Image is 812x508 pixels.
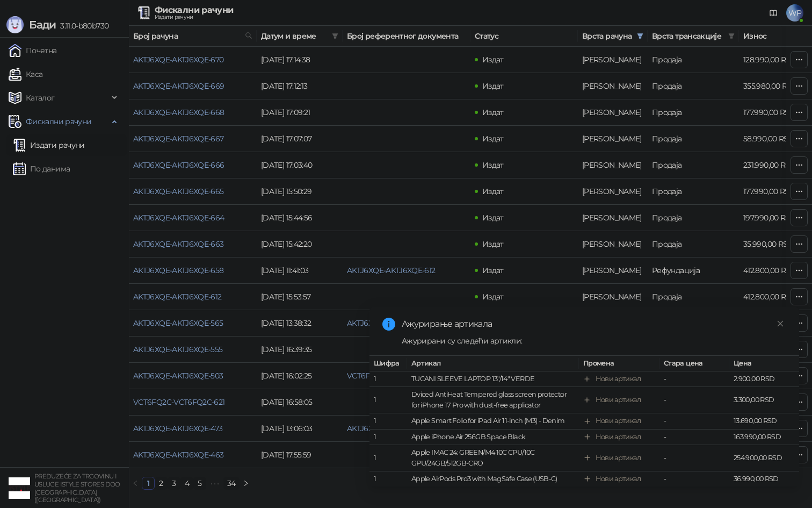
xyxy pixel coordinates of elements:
[579,356,659,371] th: Промена
[482,81,504,91] span: Издат
[257,257,343,284] td: [DATE] 11:41:03
[56,21,108,31] span: 3.11.0-b80b730
[635,28,646,44] span: filter
[133,371,223,381] a: AKTJ6XQE-AKTJ6XQE-503
[133,213,224,223] a: AKTJ6XQE-AKTJ6XQE-664
[407,413,579,429] td: Apple Smart Folio for iPad Air 11-inch (M3) - Denim
[648,26,739,47] th: Врста трансакције
[648,257,739,284] td: Рефундација
[729,445,799,471] td: 254.900,00 RSD
[482,134,504,144] span: Издат
[648,99,739,126] td: Продаја
[129,477,142,490] button: left
[9,63,42,85] a: Каса
[347,424,438,433] a: AKTJ6XQE-AKTJ6XQE-463
[129,284,257,310] td: AKTJ6XQE-AKTJ6XQE-612
[347,266,436,275] a: AKTJ6XQE-AKTJ6XQE-612
[206,477,223,490] span: •••
[382,318,395,331] span: info-circle
[369,471,407,487] td: 1
[129,310,257,337] td: AKTJ6XQE-AKTJ6XQE-565
[332,33,338,39] span: filter
[659,445,729,471] td: -
[728,33,735,39] span: filter
[240,477,252,490] button: right
[648,178,739,205] td: Продаја
[729,356,799,371] th: Цена
[243,480,249,486] span: right
[6,16,24,33] img: Logo
[155,477,167,489] a: 2
[578,47,648,73] td: Аванс
[129,231,257,257] td: AKTJ6XQE-AKTJ6XQE-663
[582,30,633,42] span: Врста рачуна
[578,257,648,284] td: Аванс
[133,292,222,302] a: AKTJ6XQE-AKTJ6XQE-612
[257,205,343,231] td: [DATE] 15:44:56
[133,81,224,91] a: AKTJ6XQE-AKTJ6XQE-669
[637,33,643,39] span: filter
[168,477,180,489] a: 3
[129,416,257,442] td: AKTJ6XQE-AKTJ6XQE-473
[257,389,343,416] td: [DATE] 16:58:05
[223,477,240,490] li: 34
[257,126,343,152] td: [DATE] 17:07:07
[129,178,257,205] td: AKTJ6XQE-AKTJ6XQE-665
[652,30,724,42] span: Врста трансакције
[402,335,786,347] div: Ажурирани су следећи артикли:
[133,424,223,433] a: AKTJ6XQE-AKTJ6XQE-473
[168,477,180,490] li: 3
[9,477,30,499] img: 64x64-companyLogo-77b92cf4-9946-4f36-9751-bf7bb5fd2c7d.png
[129,73,257,99] td: AKTJ6XQE-AKTJ6XQE-669
[648,205,739,231] td: Продаја
[369,430,407,445] td: 1
[369,387,407,413] td: 1
[129,126,257,152] td: AKTJ6XQE-AKTJ6XQE-667
[26,87,55,109] span: Каталог
[596,416,641,426] div: Нови артикал
[659,356,729,371] th: Стара цена
[133,239,224,249] a: AKTJ6XQE-AKTJ6XQE-663
[369,371,407,387] td: 1
[743,30,799,42] span: Износ
[777,320,784,327] span: close
[133,30,241,42] span: Број рачуна
[13,134,85,156] a: Издати рачуни
[240,477,252,490] li: Следећа страна
[181,477,193,489] a: 4
[765,4,782,22] a: Документација
[726,28,737,44] span: filter
[257,73,343,99] td: [DATE] 17:12:13
[133,187,224,196] a: AKTJ6XQE-AKTJ6XQE-665
[257,231,343,257] td: [DATE] 15:42:20
[369,445,407,471] td: 1
[257,152,343,178] td: [DATE] 17:03:40
[482,187,504,196] span: Издат
[482,239,504,249] span: Издат
[578,26,648,47] th: Врста рачуна
[155,6,233,15] div: Фискални рачуни
[155,15,233,20] div: Издати рачуни
[578,284,648,310] td: Аванс
[257,442,343,468] td: [DATE] 17:55:59
[482,108,504,117] span: Издат
[482,55,504,65] span: Издат
[34,473,120,504] small: PREDUZEĆE ZA TRGOVINU I USLUGE ISTYLE STORES DOO [GEOGRAPHIC_DATA] ([GEOGRAPHIC_DATA])
[578,231,648,257] td: Аванс
[257,178,343,205] td: [DATE] 15:50:29
[129,477,142,490] li: Претходна страна
[578,152,648,178] td: Аванс
[659,471,729,487] td: -
[578,73,648,99] td: Аванс
[257,284,343,310] td: [DATE] 15:53:57
[596,474,641,484] div: Нови артикал
[257,337,343,363] td: [DATE] 16:39:35
[659,387,729,413] td: -
[729,413,799,429] td: 13.690,00 RSD
[155,477,168,490] li: 2
[648,284,739,310] td: Продаја
[129,47,257,73] td: AKTJ6XQE-AKTJ6XQE-670
[407,471,579,487] td: Apple AirPods Pro3 with MagSafe Case (USB-C)
[470,26,578,47] th: Статус
[261,30,328,42] span: Датум и време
